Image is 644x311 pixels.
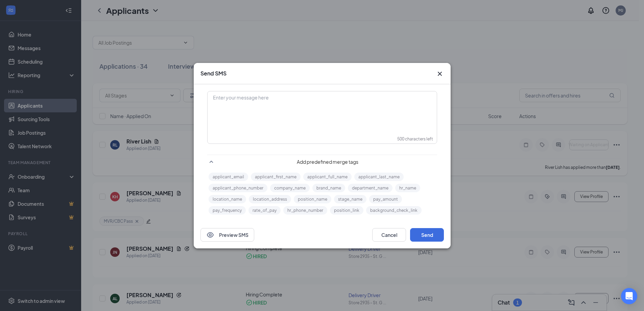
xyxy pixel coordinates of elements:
[397,136,433,142] div: 500 characters left
[209,195,246,203] button: location_name
[270,184,310,192] button: company_name
[200,228,254,242] button: EyePreview SMS
[251,173,301,181] button: applicant_first_name
[366,206,422,215] button: background_check_link
[372,228,406,242] button: Cancel
[218,158,437,165] span: Add predefined merge tags
[200,70,226,77] h3: Send SMS
[436,70,444,78] svg: Cross
[294,195,331,203] button: position_name
[249,195,291,203] button: location_address
[369,195,402,203] button: pay_amount
[209,184,267,192] button: applicant_phone_number
[334,195,366,203] button: stage_name
[395,184,420,192] button: hr_name
[410,228,444,242] button: Send
[208,92,436,126] div: Enter your message here
[348,184,392,192] button: department_name
[209,173,248,181] button: applicant_email
[621,288,637,304] div: Open Intercom Messenger
[312,184,345,192] button: brand_name
[207,158,215,166] svg: SmallChevronUp
[354,173,404,181] button: applicant_last_name
[436,70,444,78] button: Close
[206,231,214,239] svg: Eye
[330,206,363,215] button: position_link
[283,206,327,215] button: hr_phone_number
[248,206,281,215] button: rate_of_pay
[207,155,437,166] div: Add predefined merge tags
[209,206,246,215] button: pay_frequency
[303,173,352,181] button: applicant_full_name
